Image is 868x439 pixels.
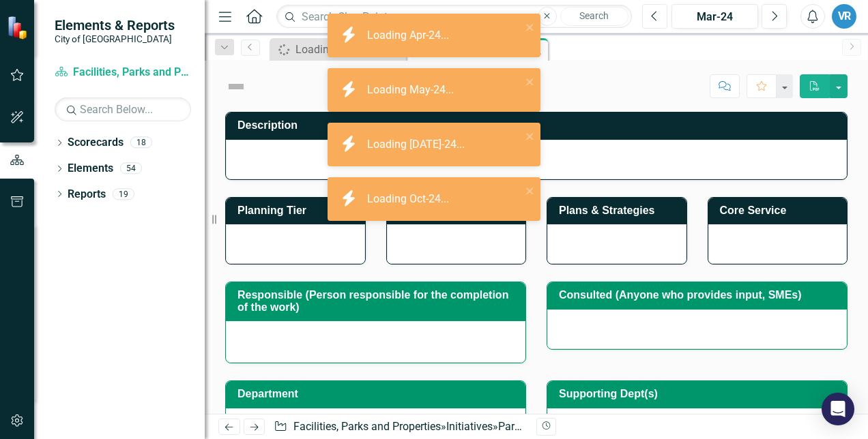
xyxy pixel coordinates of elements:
[68,161,113,177] a: Elements
[559,289,840,301] h3: Consulted (Anyone who provides input, SMEs)
[7,16,31,40] img: ClearPoint Strategy
[671,4,758,29] button: Mar-24
[822,393,854,425] div: Open Intercom Messenger
[525,128,535,144] button: close
[367,192,452,207] div: Loading Oct-24...
[559,388,840,400] h3: Supporting Dept(s)
[225,76,247,97] img: Not Defined
[68,187,106,202] a: Reports
[832,4,856,29] button: VR
[676,9,753,25] div: Mar-24
[559,205,680,217] h3: Plans & Strategies
[498,420,754,433] div: Parks - Urban Forestry - Improvements to the ARC GIS
[237,289,519,313] h3: Responsible (Person responsible for the completion of the work)
[579,10,609,21] span: Search
[237,388,519,400] h3: Department
[720,205,841,217] h3: Core Service
[68,135,124,151] a: Scorecards
[525,183,535,198] button: close
[130,137,152,149] div: 18
[525,19,535,35] button: close
[525,74,535,89] button: close
[120,163,142,175] div: 54
[55,97,191,121] input: Search Below...
[237,119,840,132] h3: Description
[276,5,632,29] input: Search ClearPoint...
[293,420,441,433] a: Facilities, Parks and Properties
[237,205,358,217] h3: Planning Tier
[446,420,493,433] a: Initiatives
[367,82,457,98] div: Loading May-24...
[55,65,191,80] a: Facilities, Parks and Properties
[367,28,452,44] div: Loading Apr-24...
[560,7,628,26] button: Search
[55,33,175,44] small: City of [GEOGRAPHIC_DATA]
[367,137,468,153] div: Loading [DATE]-24...
[113,188,134,200] div: 19
[273,41,403,58] a: Loading...
[295,41,403,58] div: Loading...
[274,419,526,435] div: » »
[55,17,175,33] span: Elements & Reports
